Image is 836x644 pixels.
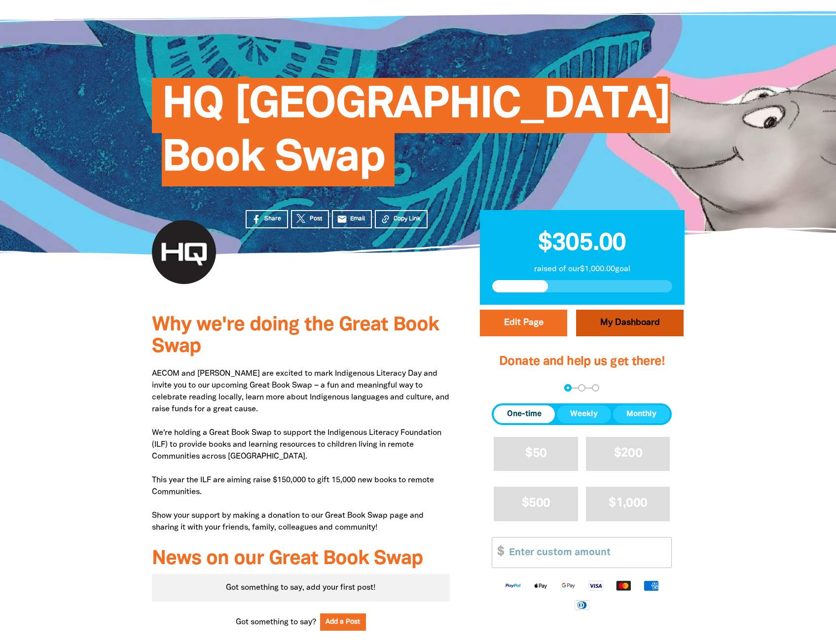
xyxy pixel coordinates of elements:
p: AECOM and [PERSON_NAME] are excited to mark Indigenous Literacy Day and invite you to our upcomin... [152,368,450,534]
div: Available payment methods [492,572,672,618]
button: Navigate to step 1 of 3 to enter your donation amount [564,384,572,392]
img: Paypal logo [499,580,527,591]
div: Got something to say, add your first post! [152,574,450,602]
button: Copy Link [375,210,428,228]
button: Monthly [613,405,670,423]
span: Share [264,215,281,223]
a: My Dashboard [576,310,684,336]
button: Navigate to step 3 of 3 to enter your payment details [592,384,599,392]
span: One-time [507,408,542,420]
h3: News on our Great Book Swap [152,548,450,570]
button: $500 [494,487,578,521]
img: Apple Pay logo [527,580,554,591]
a: Post [291,210,329,228]
span: Copy Link [394,215,421,223]
button: Edit Page [480,310,567,336]
button: Weekly [557,405,611,423]
img: Diners Club logo [568,599,596,610]
p: raised of our $1,000.00 goal [492,263,672,275]
img: Mastercard logo [610,580,637,591]
span: $1,000 [609,498,647,509]
span: $500 [522,498,550,509]
button: $1,000 [586,487,670,521]
span: Weekly [570,408,598,420]
span: Monthly [626,408,656,420]
span: Donate and help us get there! [499,356,665,367]
div: Donation frequency [492,403,672,425]
img: Visa logo [582,580,610,591]
span: HQ [GEOGRAPHIC_DATA] Book Swap [162,85,670,186]
button: Add a Post [320,613,366,631]
div: Paginated content [152,574,450,602]
a: emailEmail [332,210,372,228]
span: $ [492,537,504,568]
button: $200 [586,437,670,471]
span: Post [310,215,322,223]
button: $50 [494,437,578,471]
button: Navigate to step 2 of 3 to enter your details [578,384,585,392]
span: $200 [614,448,642,459]
span: Got something to say? [236,616,316,628]
input: Enter custom amount [502,537,671,568]
span: $50 [525,448,546,459]
button: One-time [494,405,555,423]
img: American Express logo [637,580,665,591]
span: Email [350,215,365,223]
i: email [337,214,347,224]
span: $305.00 [538,232,626,255]
span: Why we're doing the Great Book Swap [152,316,439,356]
a: Share [246,210,288,228]
img: Google Pay logo [554,580,582,591]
